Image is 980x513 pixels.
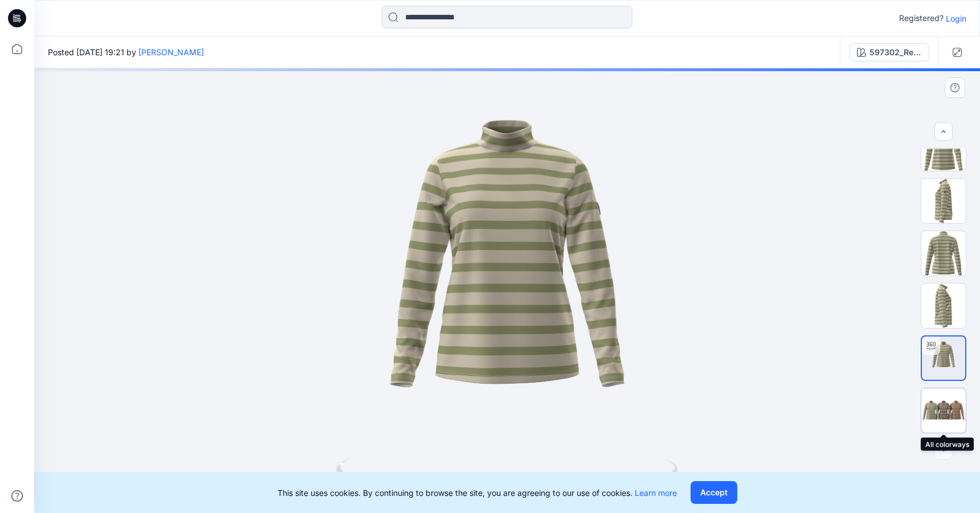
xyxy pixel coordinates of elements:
[869,46,922,59] div: 597302_Reed-Sand-Striped
[138,47,204,57] a: [PERSON_NAME]
[48,46,204,58] span: Posted [DATE] 19:21 by
[921,231,966,276] img: Back 38
[922,336,965,380] img: Turntable 38
[635,488,677,498] a: Learn more
[850,43,929,61] button: 597302_Reed-Sand-Striped
[921,179,966,223] img: Left 38
[921,126,966,171] img: Front38
[277,487,677,499] p: This site uses cookies. By continuing to browse the site, you are agreeing to our use of cookies.
[691,481,737,504] button: Accept
[946,13,966,24] p: Login
[899,11,944,25] p: Registered?
[921,284,966,328] img: Right 38
[921,397,966,424] img: All colorways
